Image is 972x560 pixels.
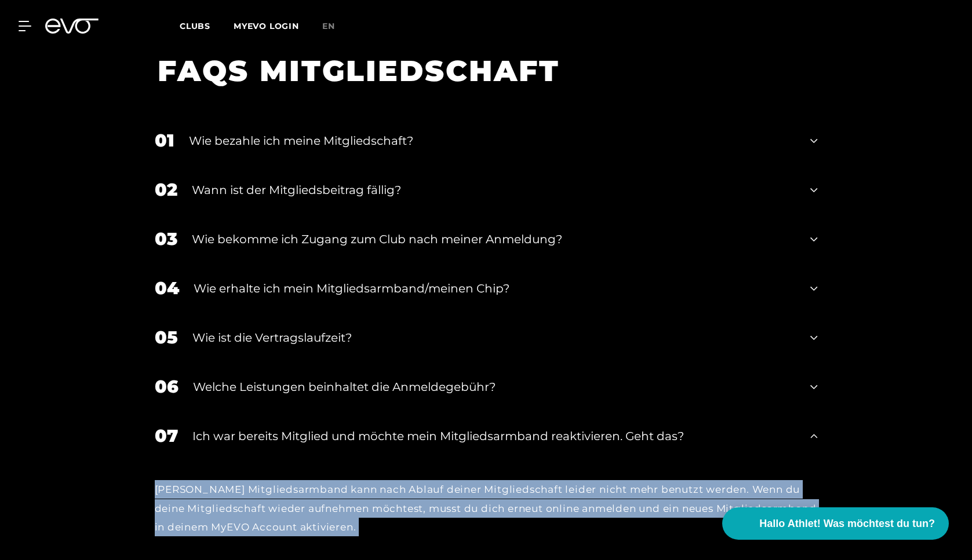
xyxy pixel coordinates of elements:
span: en [322,21,335,31]
div: 06 [155,374,179,400]
button: Hallo Athlet! Was möchtest du tun? [722,507,949,540]
div: Wie bekomme ich Zugang zum Club nach meiner Anmeldung? [192,230,796,248]
span: Clubs [180,21,210,31]
div: 05 [155,324,178,350]
div: Wie bezahle ich meine Mitgliedschaft? [189,132,796,149]
div: 03 [155,226,177,252]
h1: FAQS MITGLIEDSCHAFT [158,52,800,90]
a: MYEVO LOGIN [234,21,299,31]
div: 04 [155,275,179,301]
div: [PERSON_NAME] Mitgliedsarmband kann nach Ablauf deiner Mitgliedschaft leider nicht mehr benutzt w... [155,480,818,536]
a: en [322,20,349,33]
div: Welche Leistungen beinhaltet die Anmeldegebühr? [193,378,796,396]
div: Wie ist die Vertragslaufzeit? [192,329,796,346]
div: 07 [155,423,178,449]
a: Clubs [180,20,234,31]
div: Wann ist der Mitgliedsbeitrag fällig? [192,181,796,199]
div: Ich war bereits Mitglied und möchte mein Mitgliedsarmband reaktivieren. Geht das? [192,427,796,445]
div: 01 [155,127,174,153]
span: Hallo Athlet! Was möchtest du tun? [759,516,935,532]
div: Wie erhalte ich mein Mitgliedsarmband/meinen Chip? [194,280,796,297]
div: 02 [155,177,177,203]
